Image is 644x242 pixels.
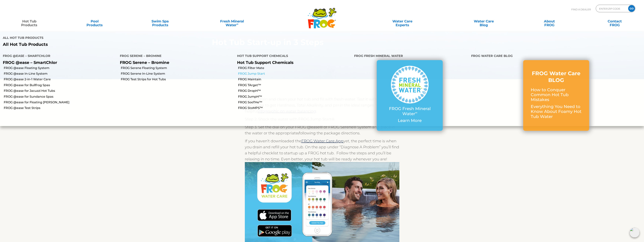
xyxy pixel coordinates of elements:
a: FROG Jump Start [238,72,351,76]
a: PoolProducts [69,18,120,25]
h4: Hot Tub Support Chemicals [237,53,348,60]
a: FROG JumpH™ [238,95,351,99]
p: Everything You Need to Know About Foamy Hot Tub Water [531,104,582,119]
a: ContactFROG [589,18,640,25]
a: FROG @ease for Floating [PERSON_NAME] [4,100,117,104]
p: FROG @ease – SmartChlor [3,60,114,65]
p: Learn More [384,118,435,123]
a: FROG Maintain [238,77,351,81]
a: Hot Tub Support Chemicals [237,60,293,65]
img: openIcon [630,228,639,237]
a: All Hot Tub Products [3,42,319,47]
h4: FROG Serene – Bromine [120,53,231,60]
h4: FROG @ease – SmartChlor [3,53,114,60]
a: FROG Serene In-Line System [121,72,234,76]
a: FROG @ease 2-in-1 Water Care [4,77,117,81]
p: Find A Dealer [571,5,591,14]
a: FROG Fresh Mineral Water∞ Learn More [384,66,435,125]
p: Step 3. Set the dial on your FROG @ease® or FROG Serene® System and place in the water or the app... [245,124,399,136]
a: FROG DropH™ [238,89,351,93]
a: FROG StoMPS™ [238,106,351,110]
a: FROG Water Care BLOG How to Conquer Common Hot Tub Mistakes Everything You Need to Know About Foa... [531,70,582,121]
a: FROG TArget™ [238,83,351,87]
a: FROG @ease Floating System [4,66,117,70]
h4: All Hot Tub Products [3,34,319,42]
sup: ∞ [415,111,417,114]
p: FROG Fresh Mineral Water [384,106,435,116]
h3: FROG Water Care BLOG [531,70,582,84]
span: , [298,131,299,135]
p: FROG Serene – Bromine [120,60,231,65]
a: Water CareBlog [458,18,509,25]
sup: ∞ [237,22,238,25]
a: FROG @ease for Bullfrog Spas [4,83,117,87]
input: Zip Code Form [599,6,624,11]
a: FROG SooTHe™ [238,100,351,104]
a: FROG Serene Floating System [121,66,234,70]
a: FROG Test Strips for Hot Tubs [121,77,234,81]
a: Water CareExperts [361,18,444,25]
a: Swim SpaProducts [135,18,186,25]
h4: FROG Water Care Blog [471,53,641,60]
p: If you haven’t downloaded the yet, the perfect time is when you drain and refill your hot tub. On... [245,138,399,162]
h4: FROG Fresh Mineral Water [354,53,466,60]
a: FROG @ease for Jacuzzi Hot Tubs [4,89,117,93]
a: Hot TubProducts [4,18,55,25]
a: FROG Filter Mate [238,66,351,70]
a: AboutFROG [524,18,575,25]
a: FROG @ease In-Line System [4,72,117,76]
a: FROG Water Care App [301,139,343,143]
a: Fresh MineralWater∞ [200,18,264,25]
input: GO [628,5,635,12]
p: How to Conquer Common Hot Tub Mistakes [531,87,582,102]
a: FROG @ease for Sundance Spas [4,95,117,99]
a: FROG @ease Test Strips [4,106,117,110]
